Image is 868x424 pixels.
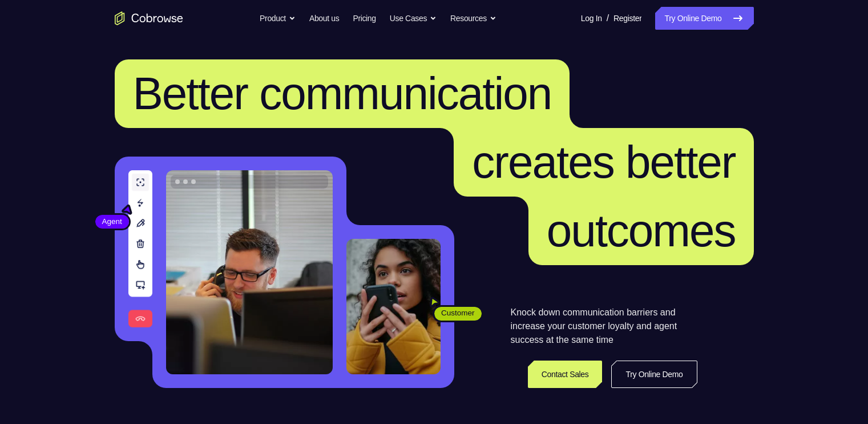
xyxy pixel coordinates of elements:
span: / [607,11,609,25]
span: creates better [472,137,735,187]
a: Register [613,7,641,30]
a: Try Online Demo [655,7,753,30]
a: Go to the home page [115,11,183,25]
button: Product [260,7,296,30]
a: Pricing [353,7,376,30]
img: A customer support agent talking on the phone [166,170,333,374]
p: Knock down communication barriers and increase your customer loyalty and agent success at the sam... [511,306,697,347]
img: A customer holding their phone [346,239,441,374]
button: Use Cases [390,7,437,30]
span: Better communication [133,68,552,119]
a: Try Online Demo [611,361,697,388]
a: Log In [581,7,602,30]
a: About us [309,7,339,30]
span: outcomes [547,205,736,256]
a: Contact Sales [528,361,603,388]
button: Resources [450,7,496,30]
